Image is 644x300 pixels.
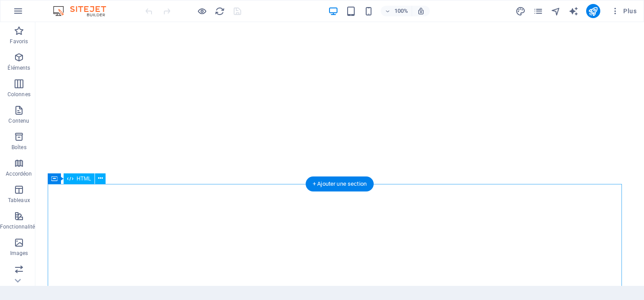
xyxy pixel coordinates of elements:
div: + Ajouter une section [306,176,374,191]
i: AI Writer [568,6,579,16]
button: navigator [551,6,561,16]
i: Actualiser la page [215,6,225,16]
i: Publier [588,6,598,16]
button: pages [533,6,544,16]
h6: 100% [394,6,408,16]
button: 100% [381,6,412,16]
p: Boîtes [11,144,27,151]
span: HTML [77,176,91,181]
p: Tableaux [8,197,30,204]
p: Colonnes [8,91,30,98]
i: Pages (Ctrl+Alt+S) [533,6,543,16]
button: design [515,6,526,16]
img: Editor Logo [51,6,117,16]
i: Navigateur [551,6,561,16]
button: Cliquez ici pour quitter le mode Aperçu et poursuivre l'édition. [197,6,207,16]
button: reload [214,6,225,16]
i: Lors du redimensionnement, ajuster automatiquement le niveau de zoom en fonction de l'appareil sé... [417,7,425,15]
button: Plus [607,4,640,18]
p: Images [10,250,28,257]
button: publish [586,4,600,18]
p: Favoris [10,38,28,45]
p: Éléments [8,64,30,71]
i: Design (Ctrl+Alt+Y) [515,6,526,16]
p: Contenu [8,117,29,124]
span: Plus [611,7,636,15]
button: text_generator [568,6,579,16]
p: Accordéon [6,170,32,177]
